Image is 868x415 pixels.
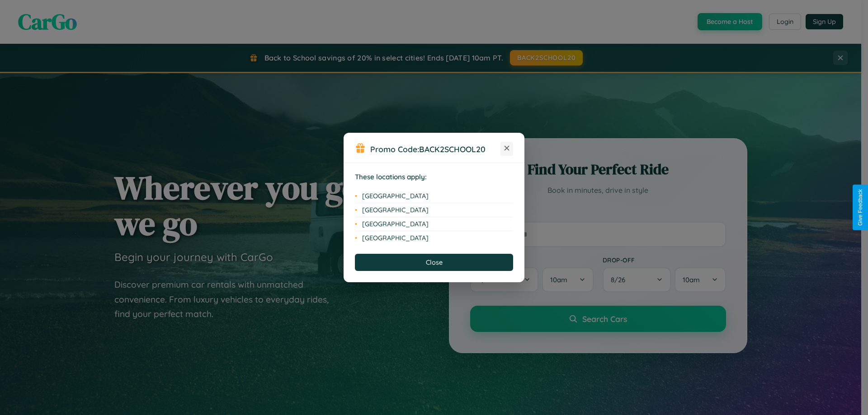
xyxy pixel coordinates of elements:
li: [GEOGRAPHIC_DATA] [355,217,513,231]
button: Close [355,254,513,271]
li: [GEOGRAPHIC_DATA] [355,203,513,217]
li: [GEOGRAPHIC_DATA] [355,189,513,203]
b: BACK2SCHOOL20 [419,144,486,154]
h3: Promo Code: [370,144,500,154]
div: Give Feedback [857,189,863,226]
li: [GEOGRAPHIC_DATA] [355,231,513,245]
strong: These locations apply: [355,173,427,181]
